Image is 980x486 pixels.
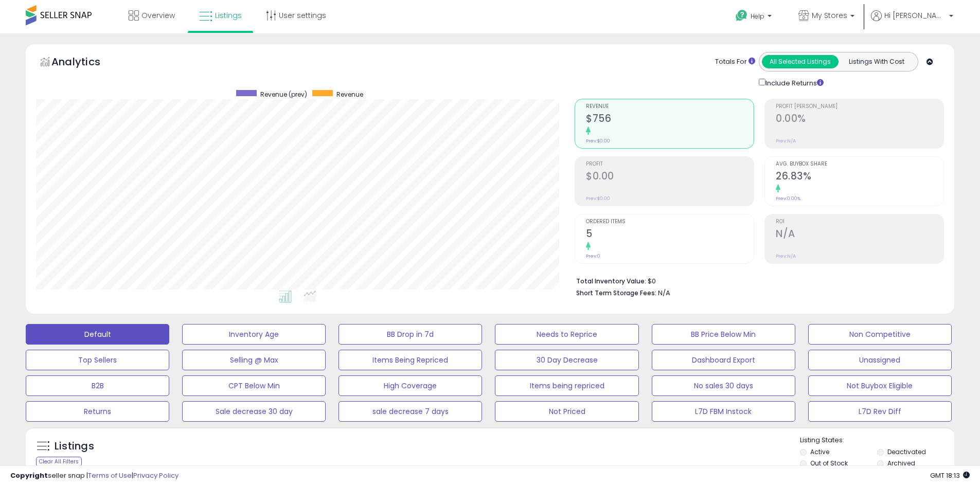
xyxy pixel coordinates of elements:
button: Items being repriced [495,375,638,396]
h5: Analytics [51,55,120,71]
button: Non Competitive [808,324,952,345]
button: Not Priced [495,401,638,422]
label: Active [810,447,829,456]
span: Revenue [586,104,754,110]
h2: 26.83% [776,170,943,184]
label: Deactivated [887,447,926,456]
button: Top Sellers [26,350,169,370]
button: Returns [26,401,169,422]
span: Profit [PERSON_NAME] [776,104,943,110]
span: Help [751,12,764,21]
button: Listings With Cost [838,55,915,68]
button: BB Price Below Min [652,324,795,345]
a: Terms of Use [88,471,132,480]
button: L7D Rev Diff [808,401,952,422]
a: Privacy Policy [133,471,179,480]
label: Archived [887,459,915,467]
h2: $0.00 [586,170,754,184]
button: Not Buybox Eligible [808,375,952,396]
p: Listing States: [800,436,954,445]
span: Listings [215,10,242,21]
small: Prev: $0.00 [586,138,610,144]
button: B2B [26,375,169,396]
button: Items Being Repriced [338,350,482,370]
span: My Stores [812,10,847,21]
h2: 0.00% [776,113,943,127]
span: Revenue [336,90,363,99]
i: Get Help [735,9,748,22]
span: Profit [586,161,754,167]
small: Prev: N/A [776,138,796,144]
div: Include Returns [751,77,836,88]
label: Out of Stock [810,459,848,467]
button: L7D FBM Instock [652,401,795,422]
button: Inventory Age [182,324,326,345]
span: Hi [PERSON_NAME] [884,10,946,21]
button: 30 Day Decrease [495,350,638,370]
strong: Copyright [10,471,48,480]
b: Total Inventory Value: [576,277,646,285]
span: 2025-08-14 18:13 GMT [930,471,970,480]
button: No sales 30 days [652,375,795,396]
button: Default [26,324,169,345]
small: Prev: N/A [776,253,796,259]
div: Totals For [715,57,755,67]
button: High Coverage [338,375,482,396]
button: Dashboard Export [652,350,795,370]
button: CPT Below Min [182,375,326,396]
span: Overview [141,10,175,21]
button: Selling @ Max [182,350,326,370]
button: All Selected Listings [762,55,839,68]
small: Prev: 0.00% [776,195,800,202]
span: N/A [658,288,670,298]
span: Avg. Buybox Share [776,161,943,167]
a: Help [727,2,782,33]
h2: N/A [776,228,943,242]
a: Hi [PERSON_NAME] [871,10,953,33]
button: Needs to Reprice [495,324,638,345]
button: Unassigned [808,350,952,370]
button: sale decrease 7 days [338,401,482,422]
span: Revenue (prev) [260,90,307,99]
span: ROI [776,219,943,225]
div: Clear All Filters [36,457,82,466]
button: Sale decrease 30 day [182,401,326,422]
h5: Listings [55,439,94,454]
h2: 5 [586,228,754,242]
button: BB Drop in 7d [338,324,482,345]
h2: $756 [586,113,754,127]
li: $0 [576,274,936,286]
small: Prev: 0 [586,253,600,259]
b: Short Term Storage Fees: [576,289,656,297]
small: Prev: $0.00 [586,195,610,202]
span: Ordered Items [586,219,754,225]
div: seller snap | | [10,471,179,481]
